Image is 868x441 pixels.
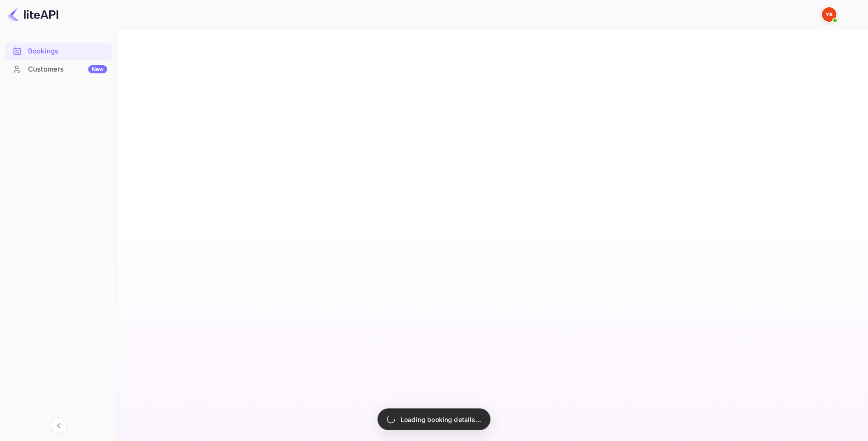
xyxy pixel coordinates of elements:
[5,61,112,77] a: CustomersNew
[5,61,112,78] div: CustomersNew
[28,64,107,75] div: Customers
[28,46,107,57] div: Bookings
[5,43,112,60] div: Bookings
[401,415,481,424] p: Loading booking details...
[7,7,58,22] img: LiteAPI logo
[88,65,107,73] div: New
[51,417,67,434] button: Collapse navigation
[5,43,112,59] a: Bookings
[822,7,836,22] img: Yandex Support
